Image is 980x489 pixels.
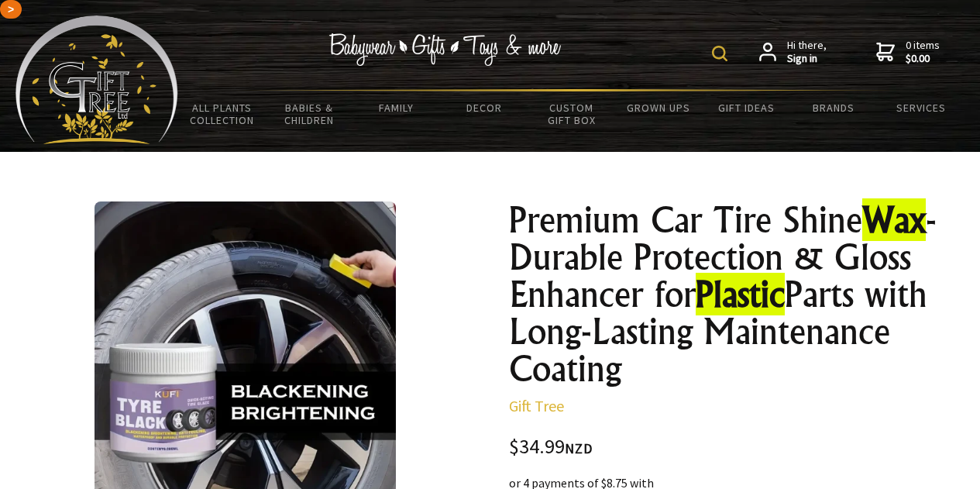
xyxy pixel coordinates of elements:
[353,91,441,124] a: Family
[509,396,564,415] a: Gift Tree
[759,39,827,66] a: Hi there,Sign in
[329,33,562,66] img: Babywear - Gifts - Toys & more
[178,91,266,136] a: All Plants Collection
[789,91,877,124] a: Brands
[565,439,593,457] span: NZD
[696,273,785,315] copsamhl: Plastic
[906,38,940,66] span: 0 items
[509,437,961,458] div: $34.99
[703,91,790,124] a: Gift Ideas
[440,91,528,124] a: Decor
[712,46,727,61] img: product search
[906,52,940,66] strong: $0.00
[862,198,926,241] copsamhl: Wax
[266,91,353,136] a: Babies & Children
[787,39,827,66] span: Hi there,
[528,91,615,136] a: Custom Gift Box
[876,39,940,66] a: 0 items$0.00
[787,52,827,66] strong: Sign in
[509,201,961,387] h1: Premium Car Tire Shine - Durable Protection & Gloss Enhancer for Parts with Long-Lasting Maintena...
[15,15,178,144] img: Babyware - Gifts - Toys and more...
[615,91,703,124] a: Grown Ups
[877,91,965,124] a: Services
